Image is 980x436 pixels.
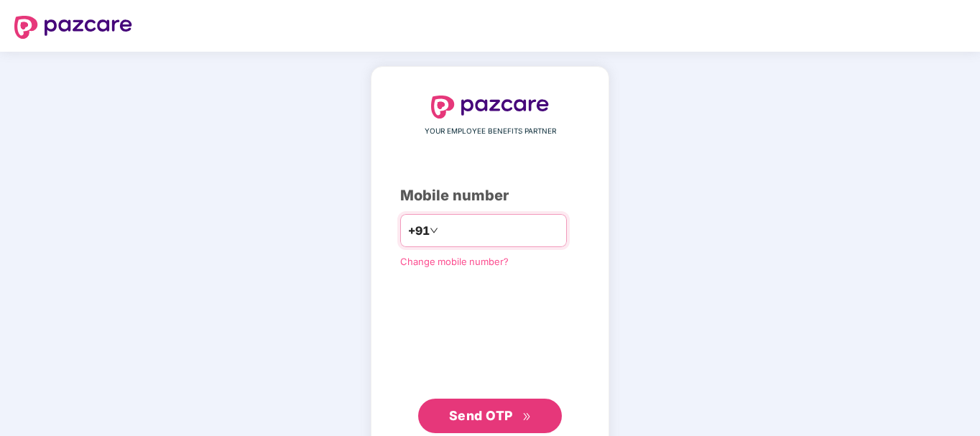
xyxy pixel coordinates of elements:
a: Change mobile number? [400,256,509,267]
img: logo [14,16,132,39]
span: down [430,226,438,235]
span: double-right [522,412,532,422]
img: logo [431,96,549,119]
button: Send OTPdouble-right [418,399,562,433]
span: Send OTP [449,408,513,423]
div: Mobile number [400,185,580,207]
span: +91 [408,222,430,240]
span: YOUR EMPLOYEE BENEFITS PARTNER [425,126,556,137]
